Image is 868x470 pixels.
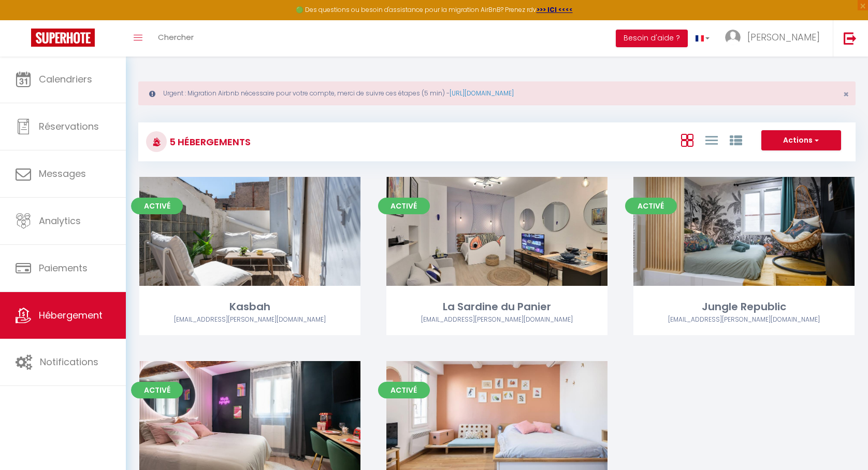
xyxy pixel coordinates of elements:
[158,32,194,43] span: Chercher
[386,299,607,315] div: La Sardine du Panier
[40,355,98,368] span: Notifications
[167,130,251,154] h3: 5 Hébergements
[537,5,573,14] a: >>> ICI <<<<
[386,315,607,325] div: Airbnb
[131,382,183,398] span: Activé
[39,214,81,227] span: Analytics
[843,88,849,101] span: ×
[39,73,92,86] span: Calendriers
[747,31,820,44] span: [PERSON_NAME]
[378,382,430,398] span: Activé
[730,131,742,148] a: Vue par Groupe
[681,131,693,148] a: Vue en Box
[843,90,849,99] button: Close
[39,167,86,180] span: Messages
[450,89,514,98] a: [URL][DOMAIN_NAME]
[616,30,688,47] button: Besoin d'aide ?
[717,20,833,57] a: ... [PERSON_NAME]
[39,309,103,322] span: Hébergement
[139,299,360,315] div: Kasbah
[39,261,88,274] span: Paiements
[625,198,677,214] span: Activé
[31,29,95,47] img: Super Booking
[150,20,201,57] a: Chercher
[705,131,718,148] a: Vue en Liste
[725,30,741,45] img: ...
[131,198,183,214] span: Activé
[39,120,99,133] span: Réservations
[138,81,856,105] div: Urgent : Migration Airbnb nécessaire pour votre compte, merci de suivre ces étapes (5 min) -
[139,315,360,325] div: Airbnb
[633,315,855,325] div: Airbnb
[844,32,857,45] img: logout
[633,299,855,315] div: Jungle Republic
[378,198,430,214] span: Activé
[761,130,841,151] button: Actions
